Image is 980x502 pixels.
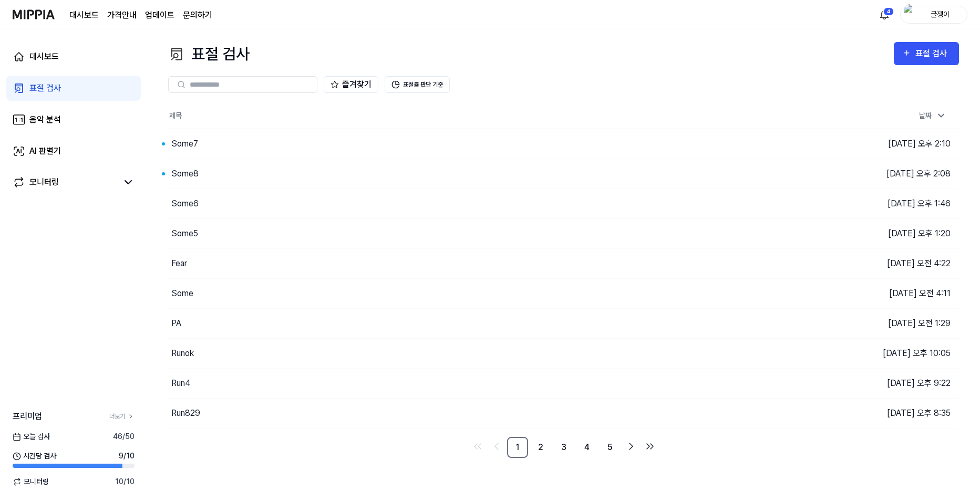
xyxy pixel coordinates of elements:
td: [DATE] 오전 4:22 [761,248,959,278]
button: 즐겨찾기 [324,76,378,93]
img: 알림 [878,8,891,21]
div: 표절 검사 [168,42,250,66]
span: 46 / 50 [113,431,135,442]
div: 음악 분석 [29,113,61,126]
div: Run829 [171,407,200,420]
button: profile글쟁이 [900,6,967,24]
button: 알림4 [876,6,893,23]
div: Run4 [171,377,190,390]
a: 표절 검사 [6,76,141,101]
td: [DATE] 오후 2:10 [761,129,959,159]
button: 표절 검사 [894,42,959,65]
span: 프리미엄 [13,410,42,423]
td: [DATE] 오후 1:46 [761,189,959,218]
button: 표절률 판단 기준 [385,76,450,93]
button: 가격안내 [107,9,137,22]
a: Go to last page [642,438,658,455]
div: AI 판별기 [29,145,61,158]
a: Go to next page [623,438,639,455]
th: 제목 [168,103,761,129]
a: 모니터링 [13,176,118,189]
nav: pagination [168,437,959,458]
a: 4 [576,437,597,458]
td: [DATE] 오후 1:20 [761,218,959,248]
span: 9 / 10 [119,451,135,462]
a: 2 [530,437,551,458]
a: 대시보드 [69,9,99,22]
td: [DATE] 오후 8:35 [761,398,959,428]
td: [DATE] 오전 1:29 [761,308,959,338]
span: 모니터링 [13,476,49,487]
a: 문의하기 [183,9,212,22]
div: Some6 [171,197,199,210]
td: [DATE] 오후 9:22 [761,368,959,398]
span: 시간당 검사 [13,451,56,462]
td: [DATE] 오후 2:08 [761,159,959,189]
div: 날짜 [915,107,951,124]
a: 대시보드 [6,44,141,69]
a: 5 [600,437,621,458]
td: [DATE] 오후 10:05 [761,338,959,368]
a: AI 판별기 [6,139,141,164]
div: PA [171,317,181,330]
div: Some [171,287,193,300]
div: 대시보드 [29,50,59,63]
td: [DATE] 오전 4:11 [761,278,959,308]
div: 표절 검사 [915,47,951,60]
a: 더보기 [109,412,135,421]
div: Fear [171,257,187,270]
a: 3 [553,437,574,458]
a: 1 [507,437,528,458]
div: 표절 검사 [29,82,61,95]
div: 모니터링 [29,176,59,189]
a: 음악 분석 [6,107,141,132]
a: Go to first page [469,438,486,455]
div: Some5 [171,227,198,240]
div: 4 [883,7,894,16]
span: 오늘 검사 [13,431,50,442]
div: Runok [171,347,194,360]
div: Some8 [171,168,199,180]
a: Go to previous page [488,438,505,455]
div: Some7 [171,138,198,150]
a: 업데이트 [145,9,174,22]
div: 글쟁이 [920,8,961,20]
img: profile [904,4,916,25]
span: 10 / 10 [115,476,135,487]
